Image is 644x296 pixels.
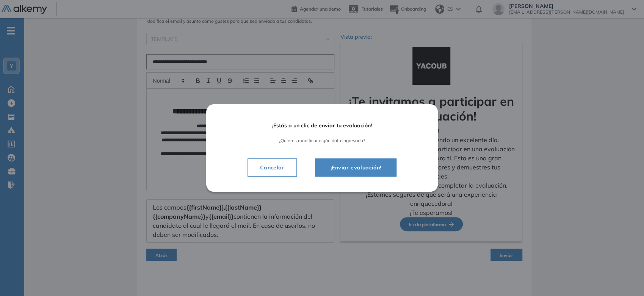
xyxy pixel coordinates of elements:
[606,260,644,296] div: Widget de chat
[315,158,397,177] button: ¡Enviar evaluación!
[254,163,290,172] span: Cancelar
[248,158,297,177] button: Cancelar
[227,138,417,143] span: ¿Quieres modificar algún dato ingresado?
[324,163,387,172] span: ¡Enviar evaluación!
[606,260,644,296] iframe: Chat Widget
[227,122,417,129] span: ¡Estás a un clic de enviar tu evaluación!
